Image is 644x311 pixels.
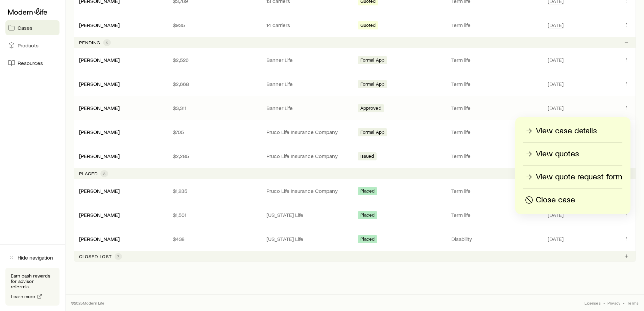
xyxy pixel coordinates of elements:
span: 3 [103,171,105,176]
p: $2,668 [173,81,256,87]
p: $438 [173,236,256,242]
div: [PERSON_NAME] [79,22,120,29]
a: [PERSON_NAME] [79,22,120,28]
span: Approved [360,105,381,112]
span: [DATE] [548,105,564,111]
p: View quotes [536,149,579,159]
p: Term life [451,22,540,28]
p: Pruco Life Insurance Company [266,187,349,194]
p: Term life [451,212,540,218]
p: $3,311 [173,105,256,111]
p: $2,285 [173,153,256,159]
div: [PERSON_NAME] [79,212,120,219]
span: Formal App [360,57,385,64]
span: Issued [360,153,374,160]
a: [PERSON_NAME] [79,187,120,194]
span: Placed [360,188,375,195]
a: [PERSON_NAME] [79,81,120,87]
p: [US_STATE] Life [266,212,349,218]
p: Banner Life [266,81,349,87]
p: View case details [536,126,597,136]
span: • [603,300,605,306]
p: $935 [173,22,256,28]
a: Products [5,38,59,53]
a: [PERSON_NAME] [79,236,120,242]
div: Earn cash rewards for advisor referrals.Learn more [5,268,59,306]
p: Term life [451,81,540,87]
p: Close case [536,195,575,205]
p: Pending [79,40,100,45]
button: Hide navigation [5,250,59,265]
span: [DATE] [548,81,564,87]
p: $1,235 [173,187,256,194]
div: [PERSON_NAME] [79,129,120,136]
span: [DATE] [548,22,564,28]
p: Banner Life [266,57,349,63]
p: Disability [451,236,540,242]
a: Cases [5,20,59,35]
p: Closed lost [79,254,112,259]
div: [PERSON_NAME] [79,57,120,64]
span: 7 [117,254,119,259]
a: View quotes [523,148,622,160]
p: Banner Life [266,105,349,111]
a: View case details [523,125,622,137]
p: Placed [79,171,98,176]
a: [PERSON_NAME] [79,105,120,111]
p: © 2025 Modern Life [71,300,105,306]
a: View quote request form [523,171,622,183]
span: Placed [360,212,375,219]
p: Pruco Life Insurance Company [266,153,349,159]
p: Term life [451,129,540,135]
a: [PERSON_NAME] [79,153,120,159]
span: Hide navigation [18,254,53,261]
span: Resources [18,60,43,66]
a: Licenses [585,300,600,306]
span: [DATE] [548,236,564,242]
button: Close case [523,194,622,206]
div: [PERSON_NAME] [79,81,120,88]
p: Term life [451,153,540,159]
p: Term life [451,187,540,194]
span: • [623,300,624,306]
p: Pruco Life Insurance Company [266,129,349,135]
div: [PERSON_NAME] [79,236,120,243]
span: Learn more [11,294,35,299]
span: [DATE] [548,57,564,63]
a: [PERSON_NAME] [79,212,120,218]
p: $1,501 [173,212,256,218]
span: Products [18,42,39,49]
a: [PERSON_NAME] [79,57,120,63]
span: Formal App [360,81,385,88]
p: $705 [173,129,256,135]
div: [PERSON_NAME] [79,105,120,112]
div: [PERSON_NAME] [79,187,120,195]
p: Earn cash rewards for advisor referrals. [11,273,54,289]
p: [US_STATE] Life [266,236,349,242]
div: [PERSON_NAME] [79,153,120,160]
span: [DATE] [548,212,564,218]
a: Terms [627,300,639,306]
p: $2,526 [173,57,256,63]
span: Placed [360,236,375,243]
span: Quoted [360,22,376,29]
p: View quote request form [536,172,622,182]
a: Resources [5,55,59,70]
a: Privacy [607,300,620,306]
p: Term life [451,105,540,111]
span: 5 [106,40,108,45]
a: [PERSON_NAME] [79,129,120,135]
p: Term life [451,57,540,63]
span: Cases [18,24,32,31]
p: 14 carriers [266,22,349,28]
span: Formal App [360,129,385,136]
